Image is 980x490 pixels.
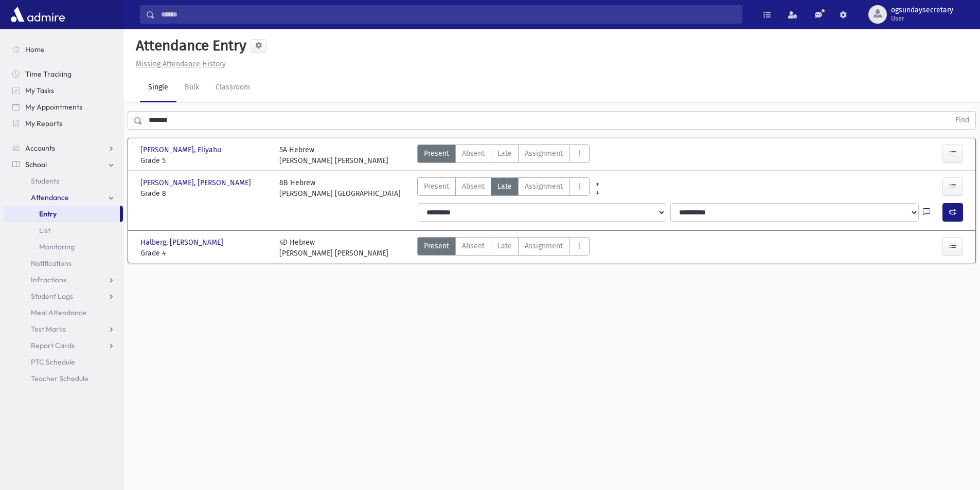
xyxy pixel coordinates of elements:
[140,155,269,166] span: Grade 5
[4,321,123,337] a: Test Marks
[25,102,82,112] span: My Appointments
[525,148,563,159] span: Assignment
[25,86,54,95] span: My Tasks
[132,37,246,55] h5: Attendance Entry
[39,209,57,219] span: Entry
[31,324,66,334] span: Test Marks
[424,241,449,251] span: Present
[279,177,401,199] div: 8B Hebrew [PERSON_NAME] [GEOGRAPHIC_DATA]
[891,6,953,14] span: ogsundaysecretary
[136,60,226,68] u: Missing Attendance History
[497,181,512,192] span: Late
[31,341,75,350] span: Report Cards
[417,144,590,166] div: AttTypes
[4,337,123,354] a: Report Cards
[891,14,953,23] span: User
[39,226,50,235] span: List
[525,181,563,192] span: Assignment
[31,357,75,367] span: PTC Schedule
[25,160,47,169] span: School
[31,292,73,301] span: Student Logs
[417,237,590,259] div: AttTypes
[497,148,512,159] span: Late
[31,308,86,317] span: Meal Attendance
[140,248,269,259] span: Grade 4
[4,99,123,115] a: My Appointments
[39,242,75,251] span: Monitoring
[4,288,123,304] a: Student Logs
[140,74,176,102] a: Single
[4,173,123,189] a: Students
[4,239,123,255] a: Monitoring
[462,241,485,251] span: Absent
[4,156,123,173] a: School
[525,241,563,251] span: Assignment
[4,41,123,58] a: Home
[140,177,253,188] span: [PERSON_NAME], [PERSON_NAME]
[462,148,485,159] span: Absent
[4,271,123,288] a: Infractions
[140,237,225,248] span: Halberg, [PERSON_NAME]
[132,60,226,68] a: Missing Attendance History
[31,259,72,268] span: Notifications
[4,115,123,132] a: My Reports
[279,237,388,259] div: 4D Hebrew [PERSON_NAME] [PERSON_NAME]
[949,112,975,129] button: Find
[176,74,207,102] a: Bulk
[417,177,590,199] div: AttTypes
[4,140,123,156] a: Accounts
[25,143,55,153] span: Accounts
[424,181,449,192] span: Present
[207,74,258,102] a: Classroom
[25,69,72,79] span: Time Tracking
[31,374,88,383] span: Teacher Schedule
[31,275,66,284] span: Infractions
[4,354,123,370] a: PTC Schedule
[4,206,120,222] a: Entry
[4,82,123,99] a: My Tasks
[4,304,123,321] a: Meal Attendance
[155,5,742,24] input: Search
[4,222,123,239] a: List
[462,181,485,192] span: Absent
[4,255,123,271] a: Notifications
[140,188,269,199] span: Grade 8
[31,176,59,186] span: Students
[25,45,45,54] span: Home
[140,144,223,155] span: [PERSON_NAME], Eliyahu
[25,119,62,128] span: My Reports
[4,66,123,82] a: Time Tracking
[8,4,67,25] img: AdmirePro
[497,241,512,251] span: Late
[279,144,388,166] div: 5A Hebrew [PERSON_NAME] [PERSON_NAME]
[31,193,69,202] span: Attendance
[4,189,123,206] a: Attendance
[424,148,449,159] span: Present
[4,370,123,387] a: Teacher Schedule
